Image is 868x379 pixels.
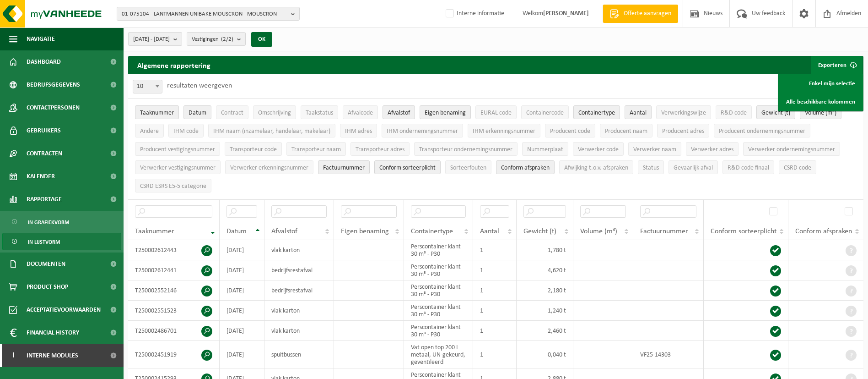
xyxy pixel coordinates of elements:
[805,110,836,116] span: Volume (m³)
[258,110,291,116] span: Omschrijving
[543,10,589,17] strong: [PERSON_NAME]
[748,146,835,153] span: Verwerker ondernemingsnummer
[628,142,681,156] button: Verwerker naamVerwerker naam: Activate to sort
[133,80,162,93] span: 10
[382,124,463,137] button: IHM ondernemingsnummerIHM ondernemingsnummer: Activate to sort
[527,146,563,153] span: Nummerplaat
[517,240,573,260] td: 1,780 t
[135,160,221,174] button: Verwerker vestigingsnummerVerwerker vestigingsnummer: Activate to sort
[128,56,220,74] h2: Algemene rapportering
[404,240,473,260] td: Perscontainer klant 30 m³ - P30
[404,341,473,368] td: Vat open top 200 L metaal, UN-gekeurd, geventileerd
[220,301,264,321] td: [DATE]
[225,142,282,156] button: Transporteur codeTransporteur code: Activate to sort
[208,124,335,137] button: IHM naam (inzamelaar, handelaar, makelaar)IHM naam (inzamelaar, handelaar, makelaar): Activate to...
[605,128,647,135] span: Producent naam
[779,74,862,93] a: Enkel mijn selectie
[711,228,776,235] span: Conform sorteerplicht
[122,7,287,21] span: 01-075104 - LANTMANNEN UNIBAKE MOUSCRON - MOUSCRON
[517,280,573,301] td: 2,180 t
[264,280,334,301] td: bedrijfsrestafval
[580,228,617,235] span: Volume (m³)
[662,128,704,135] span: Producent adres
[480,110,512,116] span: EURAL code
[220,341,264,368] td: [DATE]
[135,105,179,119] button: TaaknummerTaaknummer: Activate to remove sorting
[722,160,774,174] button: R&D code finaalR&amp;D code finaal: Activate to sort
[640,228,688,235] span: Factuurnummer
[140,128,159,135] span: Andere
[192,33,233,46] span: Vestigingen
[761,110,790,116] span: Gewicht (t)
[340,124,377,137] button: IHM adresIHM adres: Activate to sort
[517,301,573,321] td: 1,240 t
[348,110,373,116] span: Afvalcode
[128,341,220,368] td: T250002451919
[221,36,233,42] count: (2/2)
[271,228,297,235] span: Afvalstof
[425,110,466,116] span: Eigen benaming
[220,240,264,260] td: [DATE]
[674,165,713,171] span: Gevaarlijk afval
[657,124,709,137] button: Producent adresProducent adres: Activate to sort
[603,5,678,23] a: Offerte aanvragen
[517,321,573,341] td: 2,460 t
[633,341,704,368] td: VF25-14303
[811,56,863,74] button: Exporteren
[475,105,517,119] button: EURAL codeEURAL code: Activate to sort
[521,105,569,119] button: ContainercodeContainercode: Activate to sort
[318,160,370,174] button: FactuurnummerFactuurnummer: Activate to sort
[173,128,199,135] span: IHM code
[404,280,473,301] td: Perscontainer klant 30 m³ - P30
[379,165,436,171] span: Conform sorteerplicht
[264,260,334,280] td: bedrijfsrestafval
[27,321,79,344] span: Financial History
[719,128,805,135] span: Producent ondernemingsnummer
[230,146,277,153] span: Transporteur code
[564,165,628,171] span: Afwijking t.o.v. afspraken
[625,105,652,119] button: AantalAantal: Activate to sort
[643,165,659,171] span: Status
[133,33,170,46] span: [DATE] - [DATE]
[253,105,296,119] button: OmschrijvingOmschrijving: Activate to sort
[450,165,486,171] span: Sorteerfouten
[27,73,80,96] span: Bedrijfsgegevens
[343,105,378,119] button: AfvalcodeAfvalcode: Activate to sort
[517,341,573,368] td: 0,040 t
[216,105,248,119] button: ContractContract: Activate to sort
[473,321,517,341] td: 1
[522,142,568,156] button: NummerplaatNummerplaat: Activate to sort
[374,160,441,174] button: Conform sorteerplicht : Activate to sort
[795,228,852,235] span: Conform afspraken
[356,146,404,153] span: Transporteur adres
[779,160,816,174] button: CSRD codeCSRD code: Activate to sort
[140,146,215,153] span: Producent vestigingsnummer
[473,341,517,368] td: 1
[213,128,330,135] span: IHM naam (inzamelaar, handelaar, makelaar)
[404,260,473,280] td: Perscontainer klant 30 m³ - P30
[140,110,174,116] span: Taaknummer
[383,105,415,119] button: AfvalstofAfvalstof: Activate to sort
[414,142,518,156] button: Transporteur ondernemingsnummerTransporteur ondernemingsnummer : Activate to sort
[756,105,795,119] button: Gewicht (t)Gewicht (t): Activate to sort
[387,128,458,135] span: IHM ondernemingsnummer
[573,142,624,156] button: Verwerker codeVerwerker code: Activate to sort
[600,124,652,137] button: Producent naamProducent naam: Activate to sort
[226,228,247,235] span: Datum
[286,142,346,156] button: Transporteur naamTransporteur naam: Activate to sort
[27,275,68,298] span: Product Shop
[27,344,78,367] span: Interne modules
[128,32,182,46] button: [DATE] - [DATE]
[221,110,243,116] span: Contract
[411,228,453,235] span: Containertype
[27,188,62,211] span: Rapportage
[633,146,676,153] span: Verwerker naam
[473,128,535,135] span: IHM erkenningsnummer
[404,301,473,321] td: Perscontainer klant 30 m³ - P30
[128,240,220,260] td: T250002612443
[167,82,232,89] label: resultaten weergeven
[264,240,334,260] td: vlak karton
[27,119,61,142] span: Gebruikers
[473,301,517,321] td: 1
[656,105,711,119] button: VerwerkingswijzeVerwerkingswijze: Activate to sort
